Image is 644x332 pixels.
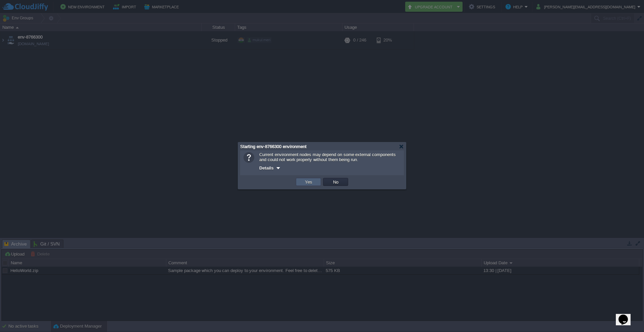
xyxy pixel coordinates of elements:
span: Current environment nodes may depend on some external components and could not work properly with... [259,152,396,162]
span: Details [259,165,274,171]
span: Starting env-8766300 environment [240,144,307,149]
iframe: chat widget [616,305,637,325]
button: Yes [303,179,314,185]
button: No [331,179,340,185]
